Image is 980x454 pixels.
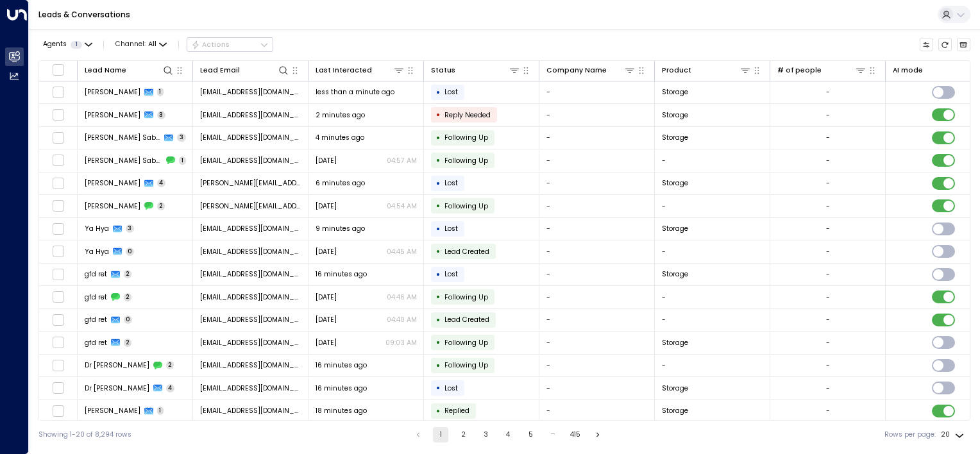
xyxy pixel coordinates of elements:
[436,106,441,123] div: •
[85,224,109,233] span: Ya Hya
[85,360,149,370] span: Dr Nenene Neenen
[662,133,688,142] span: Storage
[826,292,830,302] div: -
[777,65,822,76] div: # of people
[85,383,149,393] span: Dr Nenene Neenen
[662,110,688,120] span: Storage
[826,269,830,279] div: -
[316,156,337,165] span: Aug 16, 2025
[444,383,458,393] span: Lost
[52,359,64,371] span: Toggle select row
[52,314,64,326] span: Toggle select row
[85,292,107,302] span: gfd ret
[436,334,441,351] div: •
[539,286,655,308] td: -
[826,201,830,211] div: -
[826,87,830,97] div: -
[826,383,830,393] div: -
[662,64,752,76] div: Product
[112,38,171,51] span: Channel:
[444,156,488,165] span: Following Up
[316,64,405,76] div: Last Interacted
[200,65,240,76] div: Lead Email
[200,247,301,256] span: kh236069@gmail.com
[200,224,301,233] span: kh236069@gmail.com
[200,292,301,302] span: abcxyz@hotmail.com
[157,202,165,210] span: 2
[52,337,64,349] span: Toggle select row
[52,405,64,417] span: Toggle select row
[85,315,107,324] span: gfd ret
[52,109,64,121] span: Toggle select row
[52,86,64,98] span: Toggle select row
[436,152,441,169] div: •
[539,104,655,126] td: -
[590,427,605,442] button: Go to next page
[431,65,455,76] div: Status
[539,149,655,172] td: -
[433,427,448,442] button: page 1
[52,268,64,280] span: Toggle select row
[655,286,770,308] td: -
[316,360,367,370] span: 16 minutes ago
[157,179,166,187] span: 4
[126,248,135,256] span: 0
[316,201,337,211] span: Aug 14, 2025
[436,198,441,214] div: •
[655,195,770,217] td: -
[545,427,561,442] div: …
[539,127,655,149] td: -
[539,332,655,354] td: -
[52,246,64,258] span: Toggle select row
[177,133,186,142] span: 3
[539,218,655,240] td: -
[85,156,163,165] span: Dante Chiarabini Sabadell
[38,9,130,20] a: Leads & Conversations
[200,64,290,76] div: Lead Email
[52,200,64,212] span: Toggle select row
[200,315,301,324] span: abcxyz@hotmail.com
[316,406,367,416] span: 18 minutes ago
[444,360,488,370] span: Following Up
[85,338,107,348] span: gfd ret
[85,201,140,211] span: Charmaine Wattley
[655,309,770,332] td: -
[316,65,372,76] div: Last Interacted
[957,38,971,52] button: Archived Leads
[200,156,301,165] span: danchi1407@gmail.com
[166,384,175,392] span: 4
[444,201,488,211] span: Following Up
[316,224,365,233] span: 9 minutes ago
[316,133,364,142] span: 4 minutes ago
[85,87,140,97] span: Leo Dean
[444,178,458,188] span: Lost
[436,403,441,419] div: •
[124,293,132,301] span: 2
[444,406,469,416] span: Replied
[200,110,301,120] span: helenandlily@hotmail.co.uk
[444,338,488,348] span: Following Up
[52,223,64,235] span: Toggle select row
[316,110,365,120] span: 2 minutes ago
[436,175,441,192] div: •
[444,315,489,324] span: Lead Created
[436,357,441,374] div: •
[539,355,655,377] td: -
[826,110,830,120] div: -
[436,289,441,305] div: •
[546,64,636,76] div: Company Name
[655,240,770,263] td: -
[826,406,830,416] div: -
[85,406,140,416] span: Murat Bakir
[157,111,166,119] span: 3
[500,427,516,442] button: Go to page 4
[662,406,688,416] span: Storage
[826,360,830,370] div: -
[387,156,417,165] p: 04:57 AM
[148,40,156,48] span: All
[539,81,655,104] td: -
[539,195,655,217] td: -
[539,377,655,399] td: -
[568,427,583,442] button: Go to page 415
[124,339,132,347] span: 2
